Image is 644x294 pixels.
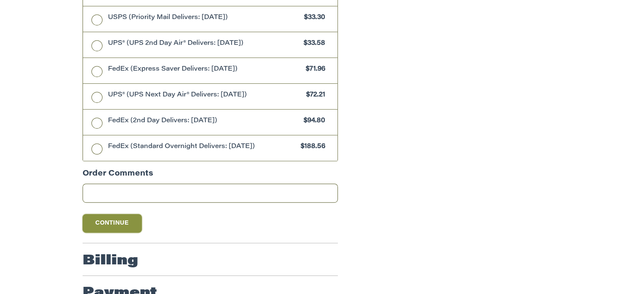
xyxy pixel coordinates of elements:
span: $33.30 [300,13,325,23]
span: $94.80 [299,116,325,126]
span: USPS (Priority Mail Delivers: [DATE]) [108,13,300,23]
span: $33.58 [299,39,325,49]
span: UPS® (UPS Next Day Air® Delivers: [DATE]) [108,91,302,100]
span: UPS® (UPS 2nd Day Air® Delivers: [DATE]) [108,39,300,49]
span: $72.21 [302,91,325,100]
span: FedEx (Standard Overnight Delivers: [DATE]) [108,142,297,152]
legend: Order Comments [83,168,153,184]
h2: Billing [83,253,138,269]
span: $71.96 [301,65,325,74]
button: Continue [83,214,142,233]
span: FedEx (Express Saver Delivers: [DATE]) [108,65,302,74]
span: $188.56 [296,142,325,152]
span: FedEx (2nd Day Delivers: [DATE]) [108,116,300,126]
